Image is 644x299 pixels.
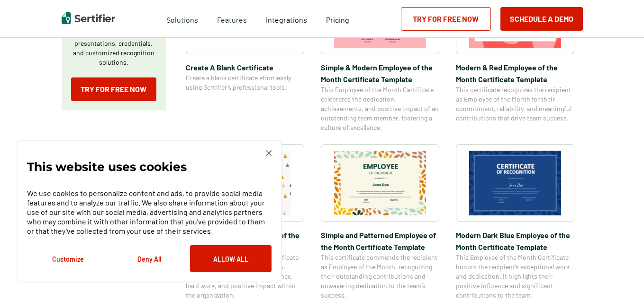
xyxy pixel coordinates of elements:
[326,15,349,24] span: Pricing
[71,20,156,67] p: Create a blank certificate with Sertifier for professional presentations, credentials, and custom...
[190,245,272,272] button: Allow All
[321,229,439,253] span: Simple and Patterned Employee of the Month Certificate Template
[166,13,198,25] span: Solutions
[326,13,349,25] a: Pricing
[469,151,561,215] img: Modern Dark Blue Employee of the Month Certificate Template
[321,85,439,132] span: This Employee of the Month Certificate celebrates the dedication, achievements, and positive impa...
[266,13,307,25] a: Integrations
[27,162,187,171] p: This website uses cookies
[321,61,439,85] span: Simple & Modern Employee of the Month Certificate Template
[597,254,644,299] iframe: Chat Widget
[109,245,190,272] button: Deny All
[27,245,109,272] button: Customize
[500,7,583,31] button: Schedule a Demo
[456,229,574,253] span: Modern Dark Blue Employee of the Month Certificate Template
[401,7,491,31] a: Try for Free Now
[71,77,156,101] a: Try for Free Now
[186,61,304,73] span: Create A Blank Certificate
[186,73,304,92] span: Create a blank certificate effortlessly using Sertifier’s professional tools.
[334,151,426,215] img: Simple and Patterned Employee of the Month Certificate Template
[27,188,272,236] p: We use cookies to personalize content and ads, to provide social media features and to analyze ou...
[266,150,272,156] img: Cookie Popup Close
[62,12,115,24] img: Sertifier | Digital Credentialing Platform
[266,15,307,24] span: Integrations
[456,85,574,123] span: This certificate recognizes the recipient as Employee of the Month for their commitment, reliabil...
[217,13,247,25] span: Features
[456,61,574,85] span: Modern & Red Employee of the Month Certificate Template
